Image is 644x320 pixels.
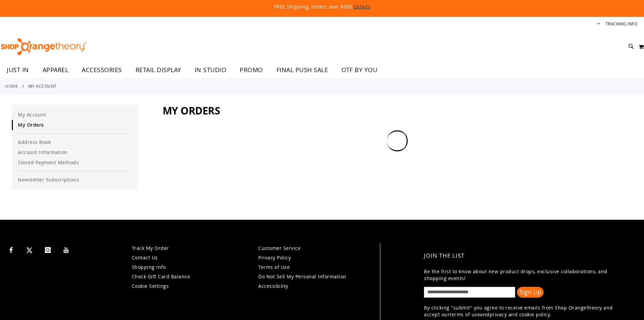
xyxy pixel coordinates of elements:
a: Do Not Sell My Personal Information [258,273,347,280]
span: My Orders [163,104,220,118]
input: enter email [424,287,515,298]
a: Visit our Instagram page [42,243,54,255]
a: Visit our Youtube page [61,243,72,255]
a: Tracking Info [605,21,638,27]
a: PROMO [233,62,270,78]
span: Sign Up [519,288,541,296]
span: APPAREL [43,62,69,78]
a: APPAREL [36,62,75,78]
span: PROMO [240,62,263,78]
a: Address Book [12,137,138,147]
a: IN STUDIO [188,62,233,78]
p: By clicking "submit" you agree to receive emails from Shop Orangetheory and accept our and [424,304,628,318]
strong: My Account [28,83,57,89]
a: RETAIL DISPLAY [129,62,188,78]
a: Shopping Info [132,264,166,270]
span: IN STUDIO [195,62,226,78]
span: JUST IN [7,62,29,78]
a: Stored Payment Methods [12,157,138,168]
a: My Account [12,110,138,120]
a: Privacy Policy [258,254,291,261]
a: ACCESSORIES [75,62,129,78]
a: Terms of Use [258,264,290,270]
span: ACCESSORIES [82,62,122,78]
button: Account menu [597,21,600,27]
a: Accessibility [258,283,288,289]
a: Track My Order [132,245,169,251]
a: Account Information [12,147,138,157]
p: FREE Shipping, orders over $600. [119,3,525,10]
span: RETAIL DISPLAY [136,62,181,78]
p: Be the first to know about new product drops, exclusive collaborations, and shopping events! [424,268,628,282]
a: OTF BY YOU [335,62,384,78]
a: Customer Service [258,245,301,251]
a: My Orders [12,120,138,130]
a: Visit our X page [24,243,35,255]
a: FINAL PUSH SALE [270,62,335,78]
a: Cookie Settings [132,283,169,289]
span: OTF BY YOU [341,62,377,78]
a: Newsletter Subscriptions [12,175,138,185]
a: Details [354,3,371,10]
img: Twitter [26,247,32,253]
a: terms of use [450,311,480,318]
a: Home [5,83,18,89]
a: Contact Us [132,254,158,261]
a: Visit our Facebook page [5,243,17,255]
button: Sign Up [517,287,544,298]
h4: Join the List [424,247,628,265]
a: privacy and cookie policy. [490,311,551,318]
a: Check Gift Card Balance [132,273,190,280]
span: FINAL PUSH SALE [277,62,328,78]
